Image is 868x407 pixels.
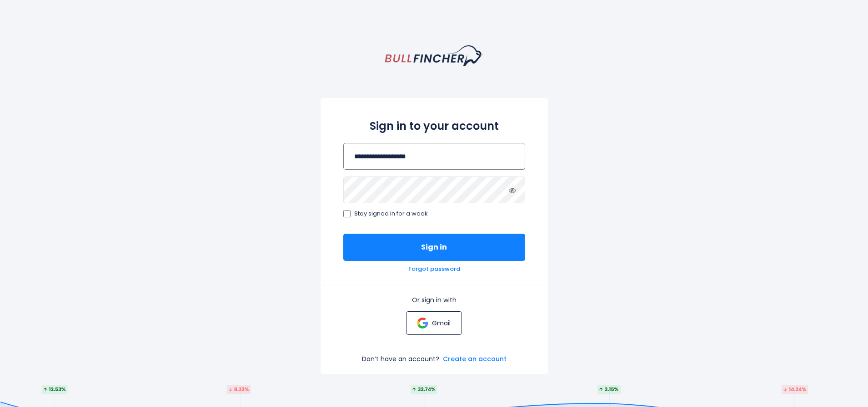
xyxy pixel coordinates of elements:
[343,234,525,261] button: Sign in
[432,319,451,327] p: Gmail
[443,355,507,363] a: Create an account
[343,296,525,304] p: Or sign in with
[343,210,351,217] input: Stay signed in for a week
[362,355,439,363] p: Don’t have an account?
[406,311,462,335] a: Gmail
[385,45,483,66] a: homepage
[343,118,525,134] h2: Sign in to your account
[354,210,428,218] span: Stay signed in for a week
[408,265,460,273] a: Forgot password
